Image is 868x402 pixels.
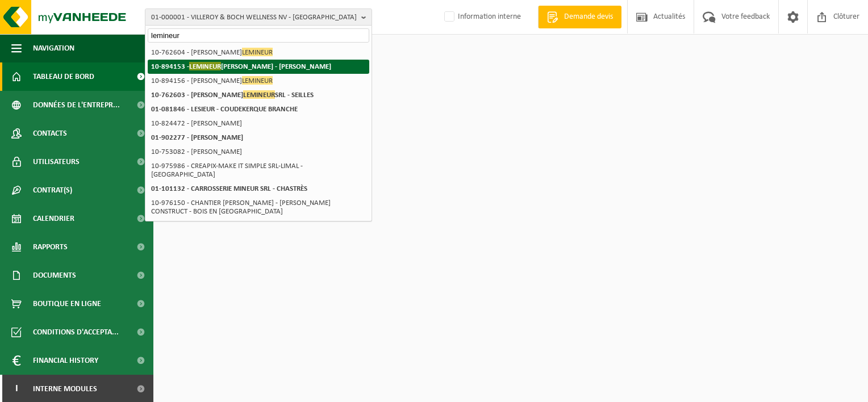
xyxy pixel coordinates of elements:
[151,62,331,70] strong: 10-894153 - [PERSON_NAME] - [PERSON_NAME]
[33,119,67,148] span: Contacts
[442,9,521,26] label: Information interne
[148,196,369,219] li: 10-976150 - CHANTIER [PERSON_NAME] - [PERSON_NAME] CONSTRUCT - BOIS EN [GEOGRAPHIC_DATA]
[151,185,307,192] strong: 01-101132 - CARROSSERIE MINEUR SRL - CHASTRÈS
[33,148,80,176] span: Utilisateurs
[148,74,369,88] li: 10-894156 - [PERSON_NAME]
[145,9,372,26] button: 01-000001 - VILLEROY & BOCH WELLNESS NV - [GEOGRAPHIC_DATA]
[561,11,616,23] span: Demande devis
[148,116,369,131] li: 10-824472 - [PERSON_NAME]
[33,91,120,119] span: Données de l'entrepr...
[189,62,221,70] span: LEMINEUR
[148,28,369,43] input: Chercher des succursales liées
[243,90,275,99] span: LEMINEUR
[148,145,369,159] li: 10-753082 - [PERSON_NAME]
[33,34,74,62] span: Navigation
[242,48,273,56] span: LEMINEUR
[33,290,101,318] span: Boutique en ligne
[151,134,243,141] strong: 01-902277 - [PERSON_NAME]
[33,318,119,346] span: Conditions d'accepta...
[148,159,369,182] li: 10-975986 - CREAPIX-MAKE IT SIMPLE SRL-LIMAL - [GEOGRAPHIC_DATA]
[242,76,273,85] span: LEMINEUR
[33,62,94,91] span: Tableau de bord
[151,90,314,99] strong: 10-762603 - [PERSON_NAME] SRL - SEILLES
[151,106,298,113] strong: 01-081846 - LESIEUR - COUDEKERQUE BRANCHE
[538,6,621,28] a: Demande devis
[33,176,72,204] span: Contrat(s)
[151,9,357,26] span: 01-000001 - VILLEROY & BOCH WELLNESS NV - [GEOGRAPHIC_DATA]
[33,261,76,290] span: Documents
[33,233,68,261] span: Rapports
[33,346,98,375] span: Financial History
[33,204,74,233] span: Calendrier
[148,45,369,60] li: 10-762604 - [PERSON_NAME]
